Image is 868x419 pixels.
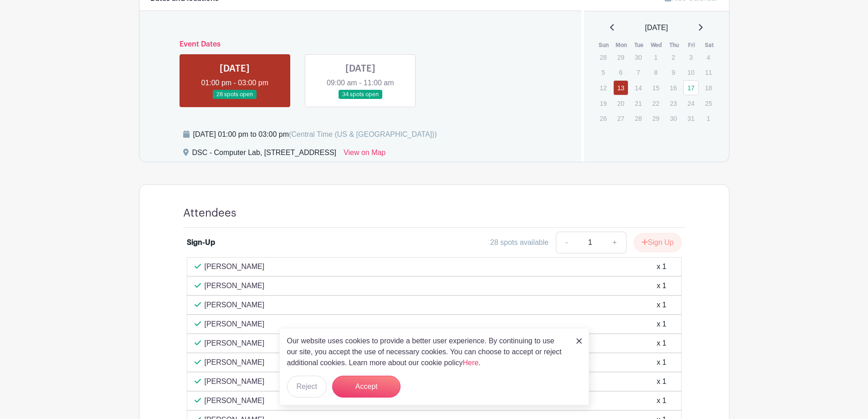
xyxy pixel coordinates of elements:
[205,319,265,330] p: [PERSON_NAME]
[631,50,646,64] p: 30
[666,50,681,64] p: 2
[205,261,265,272] p: [PERSON_NAME]
[183,207,236,220] h4: Attendees
[701,111,716,125] p: 1
[648,81,663,95] p: 15
[187,237,215,248] div: Sign-Up
[344,147,385,162] a: View on Map
[631,96,646,110] p: 21
[332,376,401,398] button: Accept
[683,50,699,64] p: 3
[205,280,265,291] p: [PERSON_NAME]
[631,65,646,79] p: 7
[631,81,646,95] p: 14
[613,41,631,50] th: Mon
[192,147,337,162] div: DSC - Computer Lab, [STREET_ADDRESS]
[657,357,666,368] div: x 1
[701,81,716,95] p: 18
[657,280,666,291] div: x 1
[683,65,699,79] p: 10
[648,96,663,110] p: 22
[613,80,628,95] a: 13
[205,300,265,310] p: [PERSON_NAME]
[666,81,681,95] p: 16
[596,81,611,95] p: 12
[287,336,567,368] p: Our website uses cookies to provide a better user experience. By continuing to use our site, you ...
[683,41,701,50] th: Fri
[645,22,668,33] span: [DATE]
[657,395,666,406] div: x 1
[613,111,628,125] p: 27
[205,357,265,368] p: [PERSON_NAME]
[613,65,628,79] p: 6
[205,395,265,406] p: [PERSON_NAME]
[205,338,265,349] p: [PERSON_NAME]
[287,376,327,398] button: Reject
[595,41,613,50] th: Sun
[683,111,699,125] p: 31
[463,359,479,367] a: Here
[193,129,437,140] div: [DATE] 01:00 pm to 03:00 pm
[613,96,628,110] p: 20
[657,261,666,272] div: x 1
[648,111,663,125] p: 29
[701,65,716,79] p: 11
[683,80,699,95] a: 17
[172,40,549,49] h6: Event Dates
[683,96,699,110] p: 24
[556,232,577,253] a: -
[630,41,648,50] th: Tue
[666,96,681,110] p: 23
[648,41,666,50] th: Wed
[596,65,611,79] p: 5
[596,50,611,64] p: 28
[603,232,626,253] a: +
[657,319,666,330] div: x 1
[657,376,666,387] div: x 1
[634,233,682,252] button: Sign Up
[666,111,681,125] p: 30
[596,111,611,125] p: 26
[596,96,611,110] p: 19
[657,300,666,310] div: x 1
[665,41,683,50] th: Thu
[631,111,646,125] p: 28
[701,96,716,110] p: 25
[700,41,718,50] th: Sat
[576,338,582,344] img: close_button-5f87c8562297e5c2d7936805f587ecaba9071eb48480494691a3f1689db116b3.svg
[205,376,265,387] p: [PERSON_NAME]
[289,130,437,138] span: (Central Time (US & [GEOGRAPHIC_DATA]))
[490,237,549,248] div: 28 spots available
[657,338,666,349] div: x 1
[648,65,663,79] p: 8
[701,50,716,64] p: 4
[613,50,628,64] p: 29
[648,50,663,64] p: 1
[666,65,681,79] p: 9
